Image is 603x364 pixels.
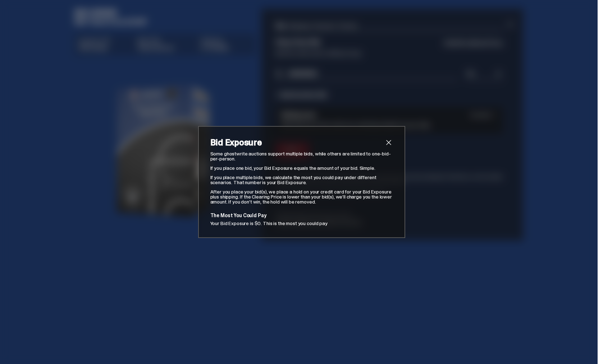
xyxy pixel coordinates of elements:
[210,175,393,185] p: If you place multiple bids, we calculate the most you could pay under different scenarios. That n...
[210,213,393,218] p: The Most You Could Pay
[210,221,393,226] p: Your Bid Exposure is $0. This is the most you could pay
[210,151,393,161] p: Some ghostwrite auctions support multiple bids, while others are limited to one-bid-per-person.
[210,138,384,147] h2: Bid Exposure
[210,189,393,204] p: After you place your bid(s), we place a hold on your credit card for your Bid Exposure plus shipp...
[210,165,393,171] p: If you place one bid, your Bid Exposure equals the amount of your bid. Simple.
[384,138,393,147] button: close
